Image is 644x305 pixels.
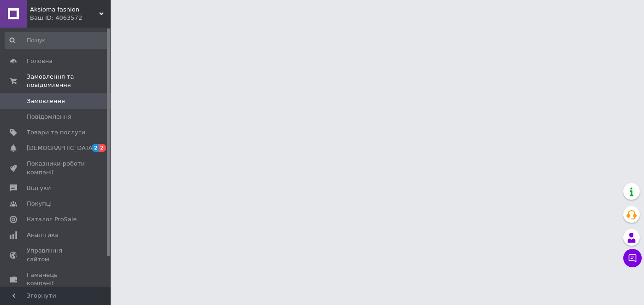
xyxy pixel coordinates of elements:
span: Товари та послуги [27,128,85,137]
span: [DEMOGRAPHIC_DATA] [27,144,95,152]
input: Пошук [5,32,108,49]
div: Ваш ID: 4063572 [30,14,111,22]
span: Відгуки [27,184,51,192]
button: Чат з покупцем [623,249,642,267]
span: 2 [99,144,106,152]
span: Аналітика [27,231,59,239]
span: Головна [27,57,53,65]
span: Гаманець компанії [27,271,85,288]
span: Показники роботи компанії [27,160,85,176]
span: Aksioma fashion [30,6,99,14]
span: Замовлення та повідомлення [27,73,111,89]
span: Повідомлення [27,113,71,121]
span: Покупці [27,200,52,208]
span: Каталог ProSale [27,215,77,224]
span: Управління сайтом [27,247,85,263]
span: 2 [92,144,99,152]
span: Замовлення [27,97,65,105]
